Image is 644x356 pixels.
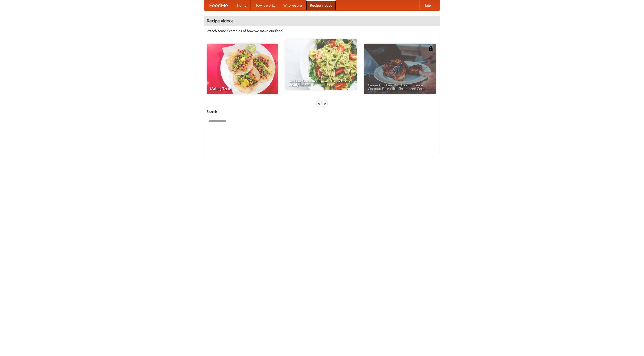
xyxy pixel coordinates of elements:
a: How it works [251,0,279,10]
p: Watch some examples of how we make our food! [207,28,437,33]
a: Home [233,0,251,10]
div: « [317,100,321,107]
div: » [323,100,327,107]
img: 483408.png [428,46,433,51]
a: Who we are [279,0,306,10]
a: An Easy, Summery Tomato Pasta That's Ready for Fall [285,39,357,90]
a: Making Tacos [207,44,278,94]
a: Recipe videos [306,0,336,10]
a: FoodMe [204,0,233,10]
h5: Search [207,109,437,114]
span: Making Tacos [210,87,274,90]
h4: Recipe videos [204,16,440,26]
span: An Easy, Summery Tomato Pasta That's Ready for Fall [289,79,353,86]
a: Help [419,0,435,10]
